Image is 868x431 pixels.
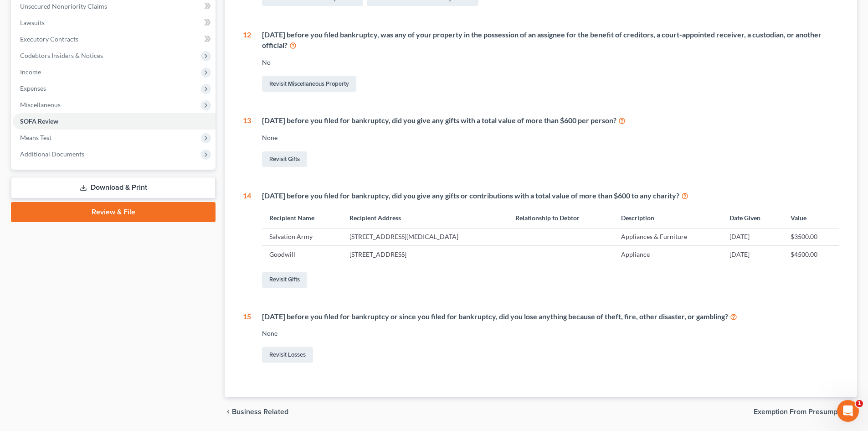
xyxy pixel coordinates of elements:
td: [DATE] [722,228,783,245]
iframe: Intercom live chat [837,400,859,422]
td: [DATE] [722,246,783,263]
td: Appliances & Furniture [614,228,722,245]
th: Description [614,208,722,228]
div: [DATE] before you filed for bankruptcy, did you give any gifts with a total value of more than $6... [262,115,839,126]
th: Recipient Name [262,208,342,228]
a: Executory Contracts [13,31,216,47]
td: Salvation Army [262,228,342,245]
div: No [262,58,839,67]
span: Expenses [20,84,46,92]
th: Relationship to Debtor [508,208,614,228]
span: 1 [856,400,863,407]
span: Executory Contracts [20,35,78,43]
td: [STREET_ADDRESS] [342,246,508,263]
a: Revisit Miscellaneous Property [262,76,356,92]
span: Means Test [20,134,51,141]
div: None [262,133,839,142]
a: Revisit Losses [262,347,313,363]
td: $4500.00 [783,246,839,263]
div: 13 [243,115,251,169]
td: Appliance [614,246,722,263]
span: SOFA Review [20,117,58,125]
span: Income [20,68,41,76]
a: Review & File [11,202,216,222]
a: SOFA Review [13,113,216,130]
span: Miscellaneous [20,101,61,109]
td: $3500.00 [783,228,839,245]
span: Additional Documents [20,150,84,158]
div: 12 [243,30,251,93]
button: chevron_left Business Related [225,408,288,415]
div: 15 [243,312,251,365]
a: Revisit Gifts [262,151,307,167]
span: Codebtors Insiders & Notices [20,52,103,59]
th: Date Given [722,208,783,228]
span: Business Related [232,408,288,415]
span: Unsecured Nonpriority Claims [20,2,107,10]
a: Lawsuits [13,15,216,31]
a: Download & Print [11,177,216,198]
i: chevron_left [225,408,232,415]
div: 14 [243,191,251,290]
th: Value [783,208,839,228]
td: [STREET_ADDRESS][MEDICAL_DATA] [342,228,508,245]
td: Goodwill [262,246,342,263]
div: [DATE] before you filed for bankruptcy, did you give any gifts or contributions with a total valu... [262,191,839,201]
span: Lawsuits [20,19,45,26]
span: Exemption from Presumption [754,408,850,415]
button: Exemption from Presumption chevron_right [754,408,857,415]
div: [DATE] before you filed for bankruptcy or since you filed for bankruptcy, did you lose anything b... [262,312,839,322]
a: Revisit Gifts [262,272,307,288]
div: None [262,329,839,338]
th: Recipient Address [342,208,508,228]
div: [DATE] before you filed bankruptcy, was any of your property in the possession of an assignee for... [262,30,839,51]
